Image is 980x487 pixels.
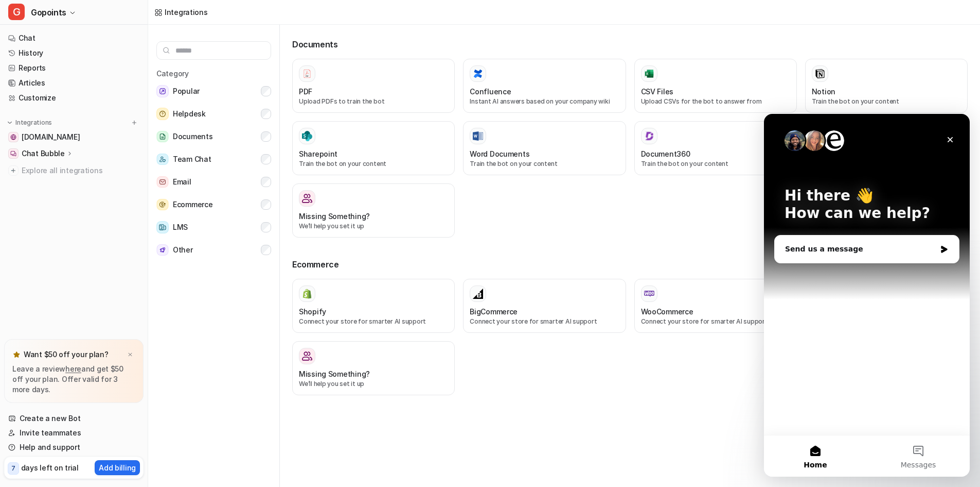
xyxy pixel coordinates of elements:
p: days left on trial [21,462,79,473]
img: CSV Files [644,69,654,79]
a: Integrations [154,7,208,18]
button: Missing Something?Missing Something?We’ll help you set it up [292,183,455,238]
a: Help and support [4,440,144,455]
h3: BigCommerce [470,306,518,317]
button: Integrations [4,117,55,128]
button: PopularPopular [156,81,271,102]
img: Documents [156,131,169,143]
p: Train the bot on your content [812,97,961,106]
button: PDFPDFUpload PDFs to train the bot [292,59,455,113]
img: PDF [302,69,312,78]
p: Upload CSVs for the bot to answer from [641,97,790,106]
button: Add billing [95,460,140,475]
p: Leave a review and get $50 off your plan. Offer valid for 3 more days. [12,364,135,395]
img: Missing Something? [302,193,312,204]
p: Train the bot on your content [299,159,448,169]
img: menu_add.svg [131,119,138,126]
iframe: Intercom live chat [764,114,970,477]
h3: Documents [292,38,968,51]
img: Sharepoint [302,131,312,141]
button: SharepointSharepointTrain the bot on your content [292,121,455,175]
img: LMS [156,221,169,233]
p: 7 [11,464,15,473]
img: BigCommerce [473,289,483,299]
img: Popular [156,85,169,97]
span: Popular [173,85,200,97]
span: Other [173,244,193,256]
h3: Shopify [299,306,326,317]
h3: Missing Something? [299,211,370,222]
button: Team ChatTeam Chat [156,149,271,170]
a: shopping.latampass.latam.com[DOMAIN_NAME] [4,130,144,144]
h3: Word Documents [470,148,529,159]
span: Email [173,176,191,188]
p: Instant AI answers based on your company wiki [470,97,619,106]
span: Team Chat [173,153,211,165]
button: DocumentsDocuments [156,126,271,147]
h3: WooCommerce [641,306,693,317]
span: LMS [173,221,188,233]
button: BigCommerceBigCommerceConnect your store for smarter AI support [463,279,626,333]
p: Train the bot on your content [641,159,790,169]
img: explore all integrations [8,165,19,176]
button: ShopifyShopifyConnect your store for smarter AI support [292,279,455,333]
p: Upload PDFs to train the bot [299,97,448,106]
p: Connect your store for smarter AI support [299,317,448,326]
a: Reports [4,61,144,75]
h3: Notion [812,86,835,97]
button: EcommerceEcommerce [156,194,271,215]
img: Other [156,244,169,256]
button: EmailEmail [156,172,271,192]
img: Helpdesk [156,108,169,120]
h3: Document360 [641,148,690,159]
h3: Ecommerce [292,258,968,271]
span: Explore all integrations [22,162,139,179]
img: shopping.latampass.latam.com [10,134,16,140]
p: Connect your store for smarter AI support [641,317,790,326]
button: HelpdeskHelpdesk [156,104,271,124]
span: Helpdesk [173,108,206,120]
h3: Confluence [470,86,511,97]
img: Team Chat [156,154,169,165]
img: Chat Bubble [10,150,16,157]
span: [DOMAIN_NAME] [22,132,80,142]
span: G [8,4,25,20]
img: Confluence [473,69,483,79]
img: Word Documents [473,131,483,141]
p: Add billing [99,462,136,473]
p: Want $50 off your plan? [24,349,109,360]
a: Chat [4,31,144,45]
h3: PDF [299,86,312,97]
img: Notion [815,69,825,79]
span: Ecommerce [173,198,212,211]
p: We’ll help you set it up [299,379,448,389]
a: History [4,46,144,60]
p: Connect your store for smarter AI support [470,317,619,326]
p: Chat Bubble [22,148,65,159]
p: Integrations [15,119,52,127]
button: Word DocumentsWord DocumentsTrain the bot on your content [463,121,626,175]
button: OtherOther [156,240,271,260]
button: NotionNotionTrain the bot on your content [805,59,968,113]
img: Shopify [302,289,312,299]
button: LMSLMS [156,217,271,238]
h3: Missing Something? [299,368,370,379]
div: Integrations [165,7,208,18]
button: Document360Document360Train the bot on your content [634,121,797,175]
h3: Sharepoint [299,148,337,159]
span: Gopoints [31,5,66,20]
a: Explore all integrations [4,163,144,178]
img: expand menu [6,119,13,126]
img: x [127,351,133,358]
a: here [65,364,81,373]
button: WooCommerceWooCommerceConnect your store for smarter AI support [634,279,797,333]
h5: Category [156,68,271,79]
img: WooCommerce [644,291,654,297]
